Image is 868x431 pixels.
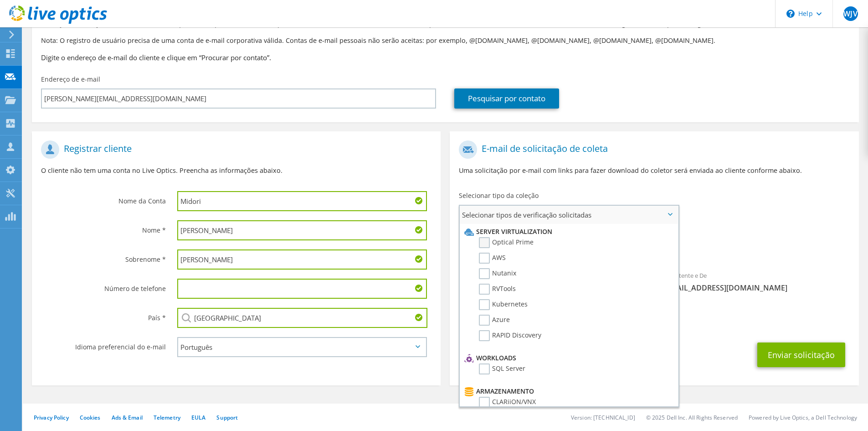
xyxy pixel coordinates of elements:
label: Nutanix [479,268,516,279]
p: Nota: O registro de usuário precisa de uma conta de e-mail corporativa válida. Contas de e-mail p... [41,36,850,46]
li: Powered by Live Optics, a Dell Technology [749,414,857,421]
div: CC e Responder para [450,302,858,333]
label: Selecionar tipo da coleção [459,191,539,200]
h1: E-mail de solicitação de coleta [459,140,845,159]
li: Server Virtualization [462,226,673,237]
label: Nome da Conta [41,191,166,206]
li: Workloads [462,353,673,363]
div: Para [450,266,654,297]
a: Cookies [80,414,101,421]
a: Telemetry [154,414,180,421]
p: Uma solicitação por e-mail com links para fazer download do coletor será enviada ao cliente confo... [459,166,849,176]
a: Support [216,414,238,421]
a: Ads & Email [112,414,143,421]
h3: Digite o endereço de e-mail do cliente e clique em “Procurar por contato”. [41,52,850,62]
label: AWS [479,253,506,264]
div: Coleções solicitadas [450,228,858,261]
label: CLARiiON/VNX [479,397,536,408]
label: RAPID Discovery [479,330,541,341]
label: RVTools [479,284,516,295]
label: Número de telefone [41,279,166,293]
label: Sobrenome * [41,249,166,264]
label: Azure [479,315,510,326]
a: Pesquisar por contato [454,88,559,109]
p: O cliente não tem uma conta no Live Optics. Preencha as informações abaixo. [41,166,431,176]
label: Idioma preferencial do e-mail [41,337,166,352]
label: Nome * [41,220,166,235]
span: Selecionar tipos de verificação solicitadas [460,206,678,224]
li: Version: [TECHNICAL_ID] [571,414,635,421]
span: [EMAIL_ADDRESS][DOMAIN_NAME] [663,283,850,293]
li: Armazenamento [462,386,673,397]
a: EULA [191,414,205,421]
button: Enviar solicitação [757,343,845,367]
h1: Registrar cliente [41,140,427,159]
label: Optical Prime [479,237,534,248]
div: Remetente e De [654,266,859,297]
label: SQL Server [479,363,525,374]
svg: \n [786,10,795,18]
li: © 2025 Dell Inc. All Rights Reserved [646,414,738,421]
label: País * [41,308,166,322]
a: Privacy Policy [34,414,69,421]
span: WJV [843,6,858,21]
label: Endereço de e-mail [41,75,100,84]
label: Kubernetes [479,299,528,310]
